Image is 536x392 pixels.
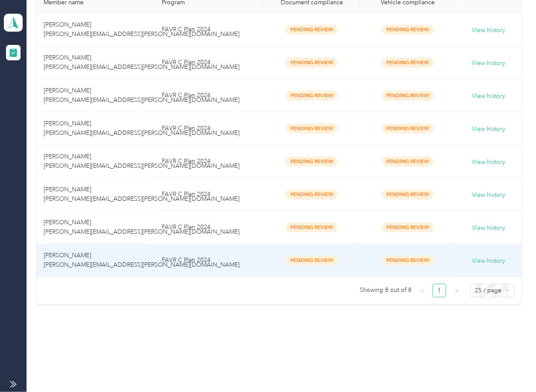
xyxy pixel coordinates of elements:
td: FAVR C Plan 2024 [155,79,264,112]
span: Pending Review [286,190,338,199]
span: [PERSON_NAME] [PERSON_NAME][EMAIL_ADDRESS][PERSON_NAME][DOMAIN_NAME] [44,252,240,268]
button: left [415,284,429,297]
button: View history [472,59,505,68]
td: FAVR C Plan 2024 [155,112,264,145]
span: Pending Review [382,190,434,199]
span: left [420,288,425,294]
button: View history [472,157,505,167]
td: FAVR C Plan 2024 [155,145,264,178]
span: Pending Review [382,58,434,68]
span: 25 / page [475,284,509,297]
span: [PERSON_NAME] [PERSON_NAME][EMAIL_ADDRESS][PERSON_NAME][DOMAIN_NAME] [44,87,240,104]
button: View history [472,223,505,233]
button: right [450,284,463,297]
span: Showing 8 out of 8 [360,284,412,297]
button: View history [472,256,505,266]
button: View history [472,26,505,35]
span: Pending Review [286,25,338,35]
span: [PERSON_NAME] [PERSON_NAME][EMAIL_ADDRESS][PERSON_NAME][DOMAIN_NAME] [44,54,240,71]
button: View history [472,92,505,101]
li: Next Page [450,284,463,297]
span: Pending Review [382,91,434,101]
span: [PERSON_NAME] [PERSON_NAME][EMAIL_ADDRESS][PERSON_NAME][DOMAIN_NAME] [44,186,240,202]
span: Pending Review [286,91,338,101]
span: [PERSON_NAME] [PERSON_NAME][EMAIL_ADDRESS][PERSON_NAME][DOMAIN_NAME] [44,153,240,169]
span: right [454,288,459,294]
iframe: Everlance-gr Chat Button Frame [488,344,536,392]
button: View history [472,190,505,200]
td: FAVR C Plan 2024 [155,211,264,244]
span: Pending Review [382,25,434,35]
span: Pending Review [382,157,434,166]
span: Pending Review [382,223,434,232]
span: Pending Review [286,58,338,68]
td: FAVR C Plan 2024 [155,46,264,79]
span: [PERSON_NAME] [PERSON_NAME][EMAIL_ADDRESS][PERSON_NAME][DOMAIN_NAME] [44,219,240,235]
span: Pending Review [382,124,434,134]
td: FAVR C Plan 2024 [155,178,264,211]
span: Pending Review [286,157,338,166]
td: FAVR C Plan 2024 [155,13,264,46]
button: View history [472,125,505,134]
span: Pending Review [286,223,338,232]
div: Page Size [470,284,515,297]
span: Pending Review [286,255,338,265]
a: 1 [433,284,446,297]
li: 1 [432,284,446,297]
td: FAVR C Plan 2024 [155,244,264,277]
span: [PERSON_NAME] [PERSON_NAME][EMAIL_ADDRESS][PERSON_NAME][DOMAIN_NAME] [44,21,240,38]
li: Previous Page [415,284,429,297]
span: Pending Review [382,255,434,265]
span: [PERSON_NAME] [PERSON_NAME][EMAIL_ADDRESS][PERSON_NAME][DOMAIN_NAME] [44,120,240,137]
span: Pending Review [286,124,338,134]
